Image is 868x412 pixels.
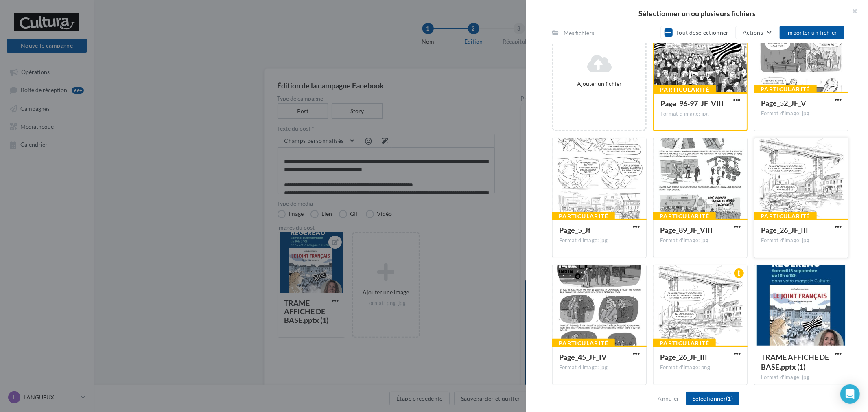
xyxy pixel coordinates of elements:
[539,10,855,17] h2: Sélectionner un ou plusieurs fichiers
[786,29,837,36] span: Importer un fichier
[552,212,615,221] div: Particularité
[559,353,607,362] span: Page_45_JF_IV
[840,384,860,404] div: Open Intercom Messenger
[660,353,707,362] span: Page_26_JF_III
[660,364,741,371] div: Format d'image: png
[686,392,739,405] button: Sélectionner(1)
[564,29,594,37] div: Mes fichiers
[655,394,683,403] button: Annuler
[653,339,716,348] div: Particularité
[761,374,842,381] div: Format d'image: jpg
[754,85,817,94] div: Particularité
[726,395,733,402] span: (1)
[761,99,806,107] span: Page_52_JF_V
[559,364,640,371] div: Format d'image: jpg
[660,226,713,234] span: Page_89_JF_VIII
[761,226,808,234] span: Page_26_JF_III
[559,237,640,244] div: Format d'image: jpg
[552,339,615,348] div: Particularité
[559,226,590,234] span: Page_5_Jf
[660,237,741,244] div: Format d'image: jpg
[761,110,842,117] div: Format d'image: jpg
[761,353,829,371] span: TRAME AFFICHE DE BASE.pptx (1)
[661,26,732,39] button: Tout désélectionner
[654,85,716,94] div: Particularité
[780,26,844,39] button: Importer un fichier
[557,80,642,88] div: Ajouter un fichier
[736,26,776,39] button: Actions
[754,212,817,221] div: Particularité
[743,29,763,36] span: Actions
[653,212,716,221] div: Particularité
[761,237,842,244] div: Format d'image: jpg
[660,110,740,118] div: Format d'image: jpg
[660,99,724,108] span: Page_96-97_JF_VIII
